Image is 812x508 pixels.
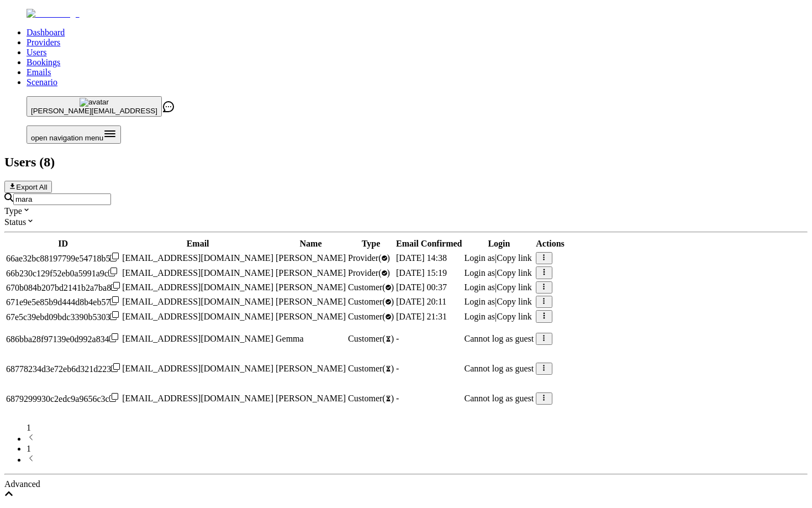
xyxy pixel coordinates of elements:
span: validated [348,297,394,306]
span: [PERSON_NAME] [276,297,346,306]
span: Copy link [497,268,532,277]
span: [DATE] 00:37 [396,282,447,292]
a: Bookings [27,57,60,67]
a: Scenario [27,77,57,87]
span: Login as [465,297,495,306]
th: Actions [535,238,565,249]
span: [EMAIL_ADDRESS][DOMAIN_NAME] [122,394,273,403]
span: - [396,334,399,343]
div: Click to copy [6,311,120,322]
span: [DATE] 20:11 [396,297,446,306]
span: [EMAIL_ADDRESS][DOMAIN_NAME] [122,253,273,263]
div: | [465,297,534,307]
th: Email [122,238,274,249]
span: [DATE] 15:19 [396,268,447,277]
div: Click to copy [6,333,120,344]
span: [PERSON_NAME] [276,268,346,277]
span: Customer ( ) [348,334,394,343]
span: [PERSON_NAME] [276,253,346,263]
span: [PERSON_NAME] [276,364,346,373]
span: Login as [465,312,495,321]
div: Click to copy [6,363,120,374]
th: Email Confirmed [396,238,463,249]
span: Copy link [497,312,532,321]
span: [EMAIL_ADDRESS][DOMAIN_NAME] [122,268,273,277]
div: Click to copy [6,268,120,279]
span: 1 [27,423,31,432]
th: Type [347,238,394,249]
div: | [465,268,534,278]
p: Cannot log as guest [465,364,534,374]
button: Export All [4,181,52,193]
span: Login as [465,268,495,277]
span: [EMAIL_ADDRESS][DOMAIN_NAME] [122,282,273,292]
span: [DATE] 21:31 [396,312,447,321]
button: avatar[PERSON_NAME][EMAIL_ADDRESS] [27,96,162,117]
a: Dashboard [27,28,65,37]
th: ID [6,238,120,249]
span: validated [348,253,390,263]
span: open navigation menu [31,134,103,142]
li: pagination item 1 active [27,444,808,454]
span: [EMAIL_ADDRESS][DOMAIN_NAME] [122,364,273,373]
span: - [396,394,399,403]
h2: Users ( 8 ) [4,155,808,170]
li: previous page button [27,433,808,444]
span: Advanced [4,479,40,489]
div: Status [4,216,808,227]
span: Customer ( ) [348,364,394,373]
span: [EMAIL_ADDRESS][DOMAIN_NAME] [122,297,273,306]
p: Cannot log as guest [465,334,534,344]
div: Click to copy [6,296,120,307]
button: Open menu [27,125,121,144]
input: Search by email [13,193,111,205]
a: Users [27,48,46,57]
div: Click to copy [6,282,120,293]
a: Emails [27,67,51,77]
span: Copy link [497,297,532,306]
span: - [396,364,399,373]
span: [PERSON_NAME] [276,282,346,292]
span: validated [348,282,394,292]
div: Type [4,205,808,216]
span: Customer ( ) [348,394,394,403]
li: next page button [27,454,808,465]
span: validated [348,312,394,321]
a: Providers [27,38,60,47]
th: Login [464,238,535,249]
span: Copy link [497,282,532,292]
span: [PERSON_NAME] [276,394,346,403]
span: validated [348,268,390,277]
span: [PERSON_NAME] [276,312,346,321]
img: avatar [80,98,109,107]
span: [EMAIL_ADDRESS][DOMAIN_NAME] [122,312,273,321]
div: | [465,312,534,322]
div: | [465,253,534,263]
img: Fluum Logo [27,9,80,19]
span: [DATE] 14:38 [396,253,447,263]
div: Click to copy [6,253,120,264]
span: Gemma [276,334,304,343]
span: [PERSON_NAME][EMAIL_ADDRESS] [31,107,157,115]
div: Click to copy [6,393,120,404]
th: Name [275,238,346,249]
p: Cannot log as guest [465,394,534,404]
span: [EMAIL_ADDRESS][DOMAIN_NAME] [122,334,273,343]
nav: pagination navigation [4,423,808,465]
span: Login as [465,282,495,292]
div: | [465,282,534,292]
span: Copy link [497,253,532,263]
span: Login as [465,253,495,263]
